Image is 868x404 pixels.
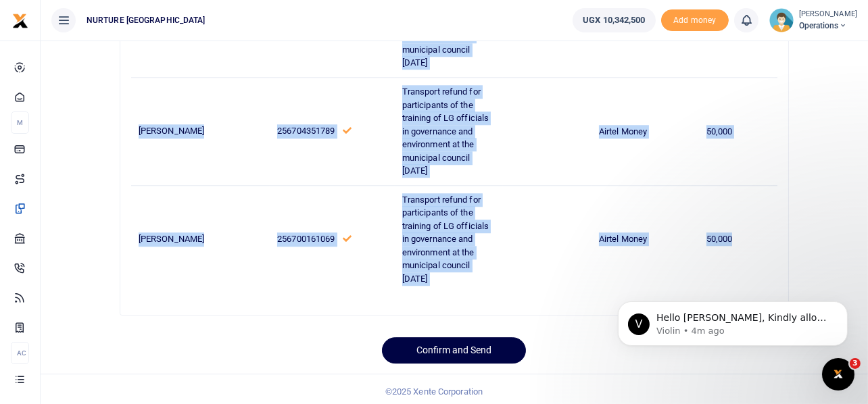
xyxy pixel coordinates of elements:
[592,185,699,293] td: Airtel Money
[799,9,857,20] small: [PERSON_NAME]
[277,126,335,136] span: 256704351789
[769,8,857,32] a: profile-user [PERSON_NAME] Operations
[583,14,645,27] span: UGX 10,342,500
[343,234,352,244] a: This number has been validated
[343,126,352,136] a: This number has been validated
[769,8,794,32] img: profile-user
[81,14,211,26] span: NURTURE [GEOGRAPHIC_DATA]
[598,273,868,368] iframe: Intercom notifications message
[799,20,857,32] span: Operations
[567,8,660,32] li: Wallet ballance
[698,77,777,185] td: 50,000
[382,337,526,363] button: Confirm and Send
[139,126,204,136] span: [PERSON_NAME]
[139,234,204,244] span: [PERSON_NAME]
[11,342,29,364] li: Ac
[661,9,729,32] span: Add money
[12,13,28,29] img: logo-small
[698,185,777,293] td: 50,000
[822,358,854,390] iframe: Intercom live chat
[277,234,335,244] span: 256700161069
[592,77,699,185] td: Airtel Money
[11,111,29,134] li: M
[661,9,729,32] li: Toup your wallet
[395,185,503,293] td: Transport refund for participants of the training of LG officials in governance and environment a...
[12,15,28,25] a: logo-small logo-large logo-large
[850,358,861,369] span: 3
[573,8,655,32] a: UGX 10,342,500
[395,77,503,185] td: Transport refund for participants of the training of LG officials in governance and environment a...
[661,14,729,24] a: Add money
